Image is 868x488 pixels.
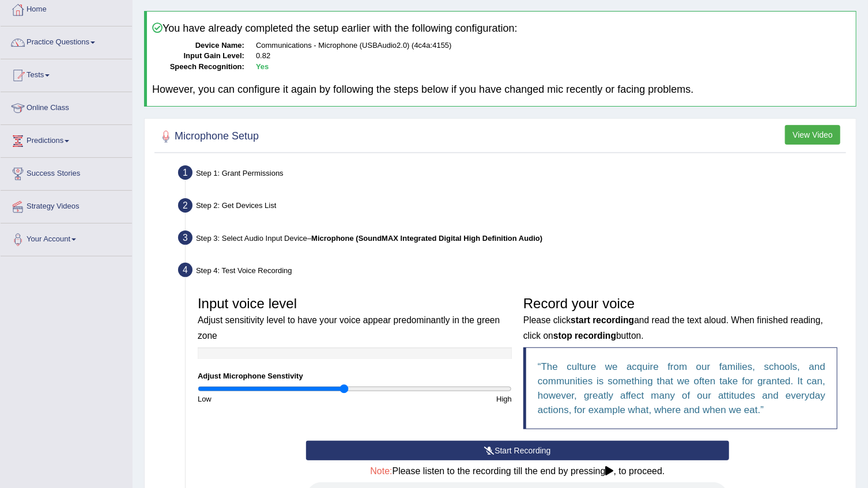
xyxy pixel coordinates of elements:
a: Your Account [1,224,132,252]
h4: You have already completed the setup earlier with the following configuration: [152,22,851,35]
div: Step 3: Select Audio Input Device [173,227,851,252]
a: Tests [1,59,132,88]
button: Start Recording [306,441,729,460]
a: Success Stories [1,158,132,187]
h3: Input voice level [198,296,512,342]
div: Step 1: Grant Permissions [173,162,851,187]
q: The culture we acquire from our families, schools, and communities is something that we often tak... [538,361,825,415]
small: Adjust sensitivity level to have your voice appear predominantly in the green zone [198,315,500,340]
a: Practice Questions [1,27,132,55]
a: Online Class [1,92,132,121]
h4: However, you can configure it again by following the steps below if you have changed mic recently... [152,84,851,96]
b: Yes [256,62,269,71]
div: High [355,394,518,404]
dt: Input Gain Level: [152,51,244,62]
span: Note: [370,466,392,476]
h2: Microphone Setup [157,128,259,145]
small: Please click and read the text aloud. When finished reading, click on button. [523,315,823,340]
dt: Speech Recognition: [152,62,244,73]
div: Step 4: Test Voice Recording [173,259,851,285]
dd: Communications - Microphone (USBAudio2.0) (4c4a:4155) [256,40,851,51]
dt: Device Name: [152,40,244,51]
div: Low [192,394,355,404]
a: Strategy Videos [1,191,132,220]
button: View Video [785,125,840,145]
h4: Please listen to the recording till the end by pressing , to proceed. [306,466,729,476]
span: – [307,234,542,243]
b: Microphone (SoundMAX Integrated Digital High Definition Audio) [311,234,542,243]
h3: Record your voice [523,296,837,342]
b: start recording [571,315,634,325]
a: Predictions [1,125,132,154]
dd: 0.82 [256,51,851,62]
label: Adjust Microphone Senstivity [198,370,303,381]
b: stop recording [553,331,616,341]
div: Step 2: Get Devices List [173,195,851,220]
